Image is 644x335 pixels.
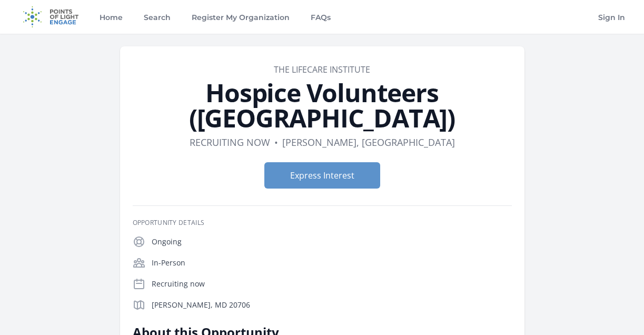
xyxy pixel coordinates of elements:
a: The Lifecare Institute [274,64,370,75]
p: In-Person [152,258,512,268]
button: Express Interest [264,162,380,189]
div: • [274,135,278,150]
h1: Hospice Volunteers ([GEOGRAPHIC_DATA]) [133,80,512,131]
h3: Opportunity Details [133,219,512,227]
p: Recruiting now [152,279,512,289]
p: [PERSON_NAME], MD 20706 [152,300,512,310]
p: Ongoing [152,237,512,247]
dd: [PERSON_NAME], [GEOGRAPHIC_DATA] [282,135,455,150]
dd: Recruiting now [190,135,270,150]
